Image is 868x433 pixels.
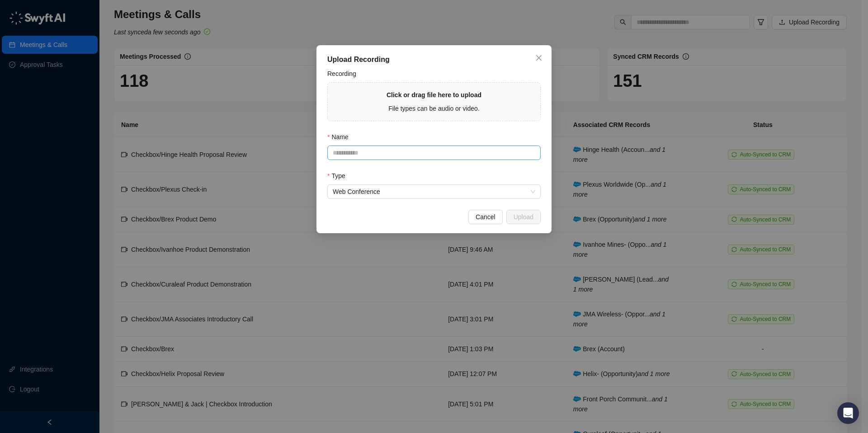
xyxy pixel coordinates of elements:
span: Web Conference [333,185,535,198]
span: Cancel [476,212,495,222]
div: Upload Recording [327,54,541,65]
button: Upload [506,210,541,224]
button: Close [532,51,546,65]
span: close [535,54,542,61]
label: Name [327,132,355,142]
label: Recording [327,69,363,79]
input: Name [327,146,541,160]
label: Type [327,171,352,181]
span: File types can be audio or video. [388,105,480,112]
button: Cancel [468,210,503,224]
strong: Click or drag file here to upload [387,91,481,99]
div: Open Intercom Messenger [837,402,859,424]
span: Click or drag file here to uploadFile types can be audio or video. [328,83,540,121]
